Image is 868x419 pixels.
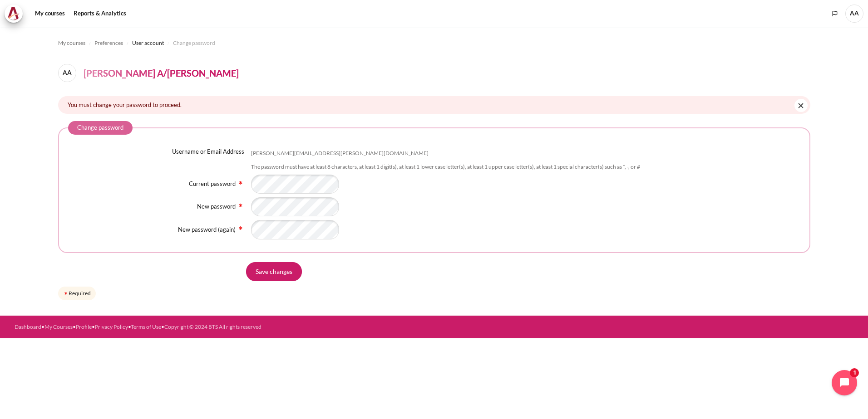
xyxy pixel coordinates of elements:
[15,323,41,330] a: Dashboard
[58,64,80,82] a: AA
[173,38,215,49] a: Change password
[237,225,244,230] span: Required
[246,262,302,281] input: Save changes
[70,5,129,23] a: Reports & Analytics
[7,7,20,20] img: Architeck
[164,323,261,330] a: Copyright © 2024 BTS All rights reserved
[237,179,244,185] span: Required
[845,5,863,23] span: AA
[58,38,85,49] a: My courses
[251,150,429,157] div: [PERSON_NAME][EMAIL_ADDRESS][PERSON_NAME][DOMAIN_NAME]
[197,203,236,210] label: New password
[58,36,810,50] nav: Navigation bar
[172,147,244,156] label: Username or Email Address
[94,39,123,47] span: Preferences
[94,38,123,49] a: Preferences
[32,5,68,23] a: My courses
[178,226,236,233] label: New password (again)
[845,5,863,23] a: User menu
[131,323,161,330] a: Terms of Use
[237,202,244,208] span: Required
[237,224,244,232] img: Required
[189,180,236,187] label: Current password
[58,64,76,82] span: AA
[58,287,96,300] div: Required
[58,39,85,47] span: My courses
[68,121,133,135] legend: Change password
[828,7,842,20] button: Languages
[251,163,640,171] div: The password must have at least 8 characters, at least 1 digit(s), at least 1 lower case letter(s...
[237,179,244,186] img: Required
[237,202,244,209] img: Required
[76,323,92,330] a: Profile
[58,96,810,114] div: You must change your password to proceed.
[95,323,128,330] a: Privacy Policy
[44,323,73,330] a: My Courses
[5,5,27,23] a: Architeck Architeck
[173,39,215,47] span: Change password
[132,39,164,47] span: User account
[84,66,239,80] h4: [PERSON_NAME] A/[PERSON_NAME]
[63,291,69,296] img: Required field
[15,323,486,331] div: • • • • •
